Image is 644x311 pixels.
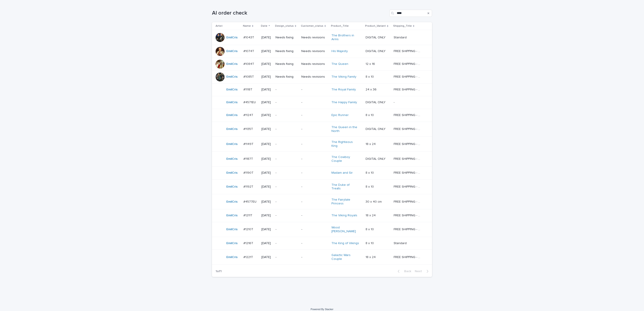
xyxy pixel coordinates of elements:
p: 8 x 10 [366,184,375,189]
p: - [301,171,328,175]
p: - [301,157,328,161]
p: FREE SHIPPING - preview in 1-2 business days, after your approval delivery will take 5-10 b.d. [394,254,423,259]
p: - [301,88,328,92]
p: - [276,157,298,161]
p: [DATE] [261,101,272,104]
tr: EmilCris #1190T#1190T [DATE]--Madam and Sir 8 x 108 x 10 FREE SHIPPING - preview in 1-2 business ... [212,166,432,179]
p: Shipping_Title [393,24,412,28]
p: 8 x 10 [366,170,375,175]
a: EmilCris [226,142,238,146]
p: Needs fixing [276,75,298,79]
p: [DATE] [261,255,272,259]
button: Back [394,269,413,273]
p: #1187T [243,156,254,161]
p: - [301,241,328,245]
p: Needs revisions [301,49,328,53]
p: #1190T [243,170,254,175]
a: Wood [PERSON_NAME] [331,226,359,233]
p: - [301,113,328,117]
p: - [301,101,328,104]
a: Madam and Sir [331,171,353,175]
tr: EmilCris #1149T#1149T [DATE]--The Righteous King 18 x 2418 x 24 FREE SHIPPING - preview in 1-2 bu... [212,137,432,152]
p: #1135T [243,126,254,131]
p: DIGITAL ONLY [366,35,386,39]
p: #1124T [243,112,254,117]
tr: EmilCris #1124T#1124T [DATE]--Epic Runner 8 x 108 x 10 FREE SHIPPING - preview in 1-2 business da... [212,109,432,122]
p: 18 x 24 [366,254,377,259]
tr: EmilCris #1192T#1192T [DATE]--The Duke of Treats 8 x 108 x 10 FREE SHIPPING - preview in 1-2 busi... [212,179,432,194]
p: Standard [394,241,408,245]
p: 30 x 40 cm [366,199,383,204]
p: 24 x 36 [366,87,377,92]
p: - [394,100,395,104]
p: - [276,101,298,104]
p: Needs fixing [276,62,298,66]
p: [DATE] [261,127,272,131]
p: [DATE] [261,241,272,245]
tr: EmilCris #1118T#1118T [DATE]--The Royal Family 24 x 3624 x 36 FREE SHIPPING - preview in 1-2 busi... [212,83,432,96]
tr: EmilCris #4577EU#4577EU [DATE]--The Fairytale Princess 30 x 40 cm30 x 40 cm FREE SHIPPING - previ... [212,194,432,209]
tr: EmilCris #1085T#1085T [DATE]Needs fixingNeeds revisionsThe Viking Family 8 x 108 x 10 FREE SHIPPI... [212,70,432,83]
a: EmilCris [226,214,238,217]
p: FREE SHIPPING - preview in 1-2 business days, after your approval delivery will take 5-10 busines... [394,199,423,204]
a: His Majesty [331,49,348,53]
p: - [276,127,298,131]
p: FREE SHIPPING - preview in 1-2 business days, after your approval delivery will take 5-10 b.d. [394,156,423,161]
a: EmilCris [226,200,238,204]
p: - [276,255,298,259]
p: Artist [216,24,223,28]
a: EmilCris [226,157,238,161]
a: EmilCris [226,241,238,245]
a: The Fairytale Princess [331,198,359,206]
a: EmilCris [226,127,238,131]
p: FREE SHIPPING - preview in 1-2 business days, after your approval delivery will take 5-10 b.d. [394,184,423,189]
p: FREE SHIPPING - preview in 1-2 business days, after your approval delivery will take 5-10 b.d. [394,87,423,92]
a: EmilCris [226,113,238,117]
p: - [301,200,328,204]
p: Needs fixing [276,49,298,53]
p: [DATE] [261,88,272,92]
p: #1221T [243,254,254,259]
p: Design_status [275,24,294,28]
tr: EmilCris #1210T#1210T [DATE]--Wood [PERSON_NAME] 8 x 108 x 10 FREE SHIPPING - preview in 1-2 busi... [212,222,432,237]
p: Product_Variant [365,24,386,28]
p: 18 x 24 [366,213,377,217]
p: Needs revisions [301,75,328,79]
a: The Duke of Treats [331,183,359,191]
p: #1084T [243,61,255,66]
p: FREE SHIPPING - preview in 1-2 business days, after your approval delivery will take 5-10 b.d. [394,141,423,146]
p: - [301,255,328,259]
p: #4577EU [243,199,257,204]
p: DIGITAL ONLY [366,48,386,53]
p: #1210T [243,227,254,231]
a: EmilCris [226,185,238,189]
h1: AI order check [212,10,388,16]
p: - [276,200,298,204]
p: 8 x 10 [366,241,375,245]
p: [DATE] [261,157,272,161]
p: [DATE] [261,171,272,175]
p: - [301,185,328,189]
button: Next [413,269,432,273]
p: #1211T [243,213,253,217]
p: [DATE] [261,49,272,53]
p: FREE SHIPPING - preview in 1-2 business days, after your approval delivery will take 5-10 b.d. [394,126,423,131]
div: Search [389,10,432,17]
p: [DATE] [261,62,272,66]
p: - [301,214,328,217]
a: The Cowboy Couple [331,155,359,163]
tr: EmilCris #1216T#1216T [DATE]--The King of Vikings 8 x 108 x 10 StandardStandard [212,237,432,250]
p: - [276,88,298,92]
p: #1043T [243,35,255,39]
p: Standard [394,35,408,39]
a: Epic Runner [331,113,349,117]
tr: EmilCris #1084T#1084T [DATE]Needs fixingNeeds revisionsThe Queen 12 x 1612 x 16 FREE SHIPPING - p... [212,58,432,70]
a: The Happy Family [331,101,357,104]
p: #1149T [243,141,254,146]
p: Customer_status [301,24,323,28]
p: [DATE] [261,214,272,217]
p: - [276,113,298,117]
p: - [276,171,298,175]
a: The Brothers in Arms [331,34,359,41]
p: Needs revisions [301,62,328,66]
